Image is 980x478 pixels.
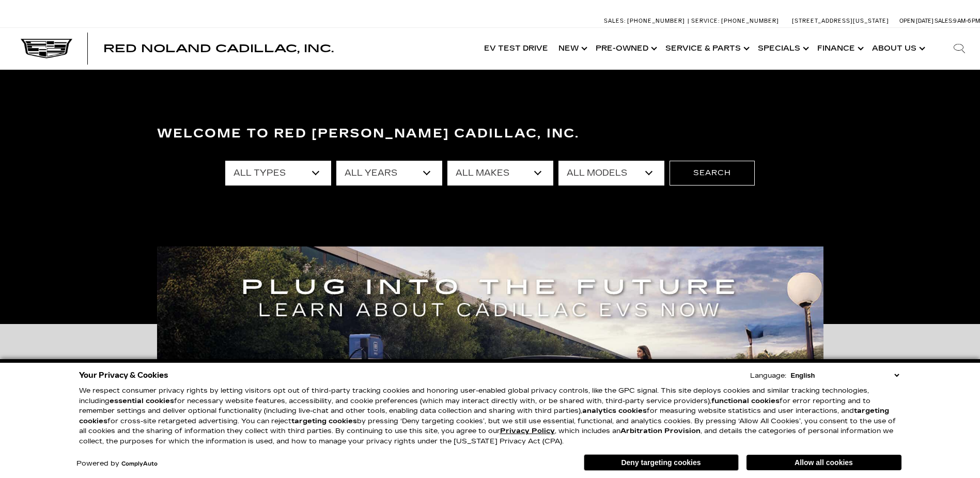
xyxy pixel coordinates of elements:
[110,397,174,405] strong: essential cookies
[121,461,158,467] a: ComplyAuto
[447,161,553,186] select: Filter by make
[103,42,334,55] span: Red Noland Cadillac, Inc.
[336,161,442,186] select: Filter by year
[899,18,934,24] span: Open [DATE]
[79,407,889,425] strong: targeting cookies
[103,43,334,54] a: Red Noland Cadillac, Inc.
[812,28,867,69] a: Finance
[590,28,660,69] a: Pre-Owned
[688,18,782,24] a: Service: [PHONE_NUMBER]
[584,454,739,471] button: Deny targeting cookies
[788,371,901,380] select: Language Select
[953,18,980,24] span: 9 AM-6 PM
[670,161,755,186] button: Search
[750,373,786,379] div: Language:
[157,124,823,144] h3: Welcome to Red [PERSON_NAME] Cadillac, Inc.
[553,28,590,69] a: New
[711,397,780,405] strong: functional cookies
[753,28,812,69] a: Specials
[691,18,720,24] span: Service:
[291,417,357,425] strong: targeting cookies
[792,18,889,24] a: [STREET_ADDRESS][US_STATE]
[79,386,901,446] p: We respect consumer privacy rights by letting visitors opt out of third-party tracking cookies an...
[660,28,753,69] a: Service & Parts
[558,161,664,186] select: Filter by model
[604,18,626,24] span: Sales:
[76,460,158,467] div: Powered by
[627,18,685,24] span: [PHONE_NUMBER]
[79,368,168,382] span: Your Privacy & Cookies
[582,407,647,415] strong: analytics cookies
[500,427,555,435] a: Privacy Policy
[721,18,779,24] span: [PHONE_NUMBER]
[479,28,553,69] a: EV Test Drive
[620,427,701,435] strong: Arbitration Provision
[225,161,331,186] select: Filter by type
[867,28,928,69] a: About Us
[935,18,953,24] span: Sales:
[21,39,72,58] img: Cadillac Dark Logo with Cadillac White Text
[746,455,901,470] button: Allow all cookies
[604,18,688,24] a: Sales: [PHONE_NUMBER]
